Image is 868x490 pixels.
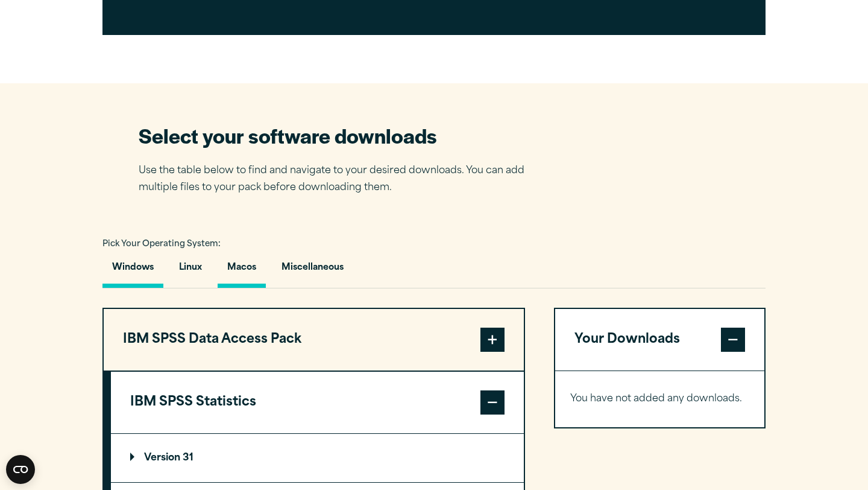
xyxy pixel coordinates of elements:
[570,390,749,408] p: You have not added any downloads.
[555,371,764,427] div: Your Downloads
[139,122,542,149] h2: Select your software downloads
[218,253,266,288] button: Macos
[555,309,764,371] button: Your Downloads
[272,253,353,288] button: Miscellaneous
[104,309,524,371] button: IBM SPSS Data Access Pack
[6,455,35,484] button: Open CMP widget
[111,372,524,433] button: IBM SPSS Statistics
[102,253,163,288] button: Windows
[111,434,524,482] summary: Version 31
[130,453,193,463] p: Version 31
[102,240,221,248] span: Pick Your Operating System:
[169,253,212,288] button: Linux
[139,162,542,197] p: Use the table below to find and navigate to your desired downloads. You can add multiple files to...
